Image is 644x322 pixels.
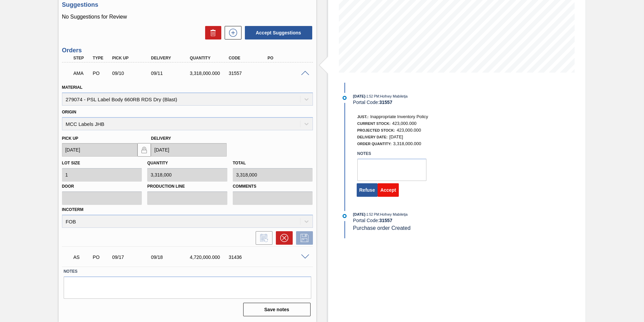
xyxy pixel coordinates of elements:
[62,143,138,157] input: mm/dd/yyyy
[357,128,395,132] span: Projected Stock:
[64,267,311,276] label: Notes
[62,110,76,114] label: Origin
[149,56,193,60] div: Delivery
[227,56,270,60] div: Code
[241,25,313,40] div: Accept Suggestions
[243,303,311,316] button: Save notes
[147,161,168,165] label: Quantity
[188,56,232,60] div: Quantity
[202,26,221,39] div: Delete Suggestions
[378,183,399,197] button: Accept
[245,26,312,39] button: Accept Suggestions
[379,94,408,98] span: : Hofney Mabiletja
[397,128,421,133] span: 423,000.000
[91,56,111,60] div: Type
[272,231,293,245] div: Cancel Order
[393,141,421,146] span: 3,318,000.000
[252,231,272,245] div: Inform order change
[227,254,270,260] div: 31436
[188,254,232,260] div: 4,720,000.000
[151,143,227,157] input: mm/dd/yyyy
[353,94,365,98] span: [DATE]
[110,254,154,260] div: 09/17/2025
[379,212,408,216] span: : Hofney Mabiletja
[353,225,411,231] span: Purchase order Created
[221,26,241,39] div: New suggestion
[62,136,78,141] label: Pick up
[149,71,193,76] div: 09/11/2025
[140,146,148,154] img: locked
[343,96,347,100] img: atual
[293,231,313,245] div: Save Order
[365,213,379,216] span: - 1:52 PM
[73,254,90,260] p: AS
[357,149,426,159] label: Notes
[227,71,270,76] div: 31557
[62,207,84,212] label: Incoterm
[62,182,142,191] label: Door
[151,136,171,141] label: Delivery
[72,66,92,81] div: Awaiting Manager Approval
[353,218,513,223] div: Portal Code:
[392,121,416,126] span: 423,000.000
[72,56,92,60] div: Step
[389,134,403,139] span: [DATE]
[357,135,388,139] span: Delivery Date:
[62,85,83,90] label: Material
[62,14,313,20] p: No Suggestions for Review
[110,71,154,76] div: 09/10/2025
[357,183,378,197] button: Refuse
[147,182,227,191] label: Production Line
[266,56,309,60] div: PO
[357,142,392,146] span: Order Quantity:
[91,71,111,76] div: Purchase order
[188,71,232,76] div: 3,318,000.000
[110,56,154,60] div: Pick up
[72,250,92,265] div: Waiting for PO SAP
[357,115,369,119] span: Just.:
[343,214,347,218] img: atual
[357,122,391,126] span: Current Stock:
[62,1,313,8] h3: Suggestions
[137,143,151,157] button: locked
[62,161,80,165] label: Lot size
[353,100,513,105] div: Portal Code:
[353,212,365,216] span: [DATE]
[379,218,392,223] strong: 31557
[379,100,392,105] strong: 31557
[233,182,313,191] label: Comments
[62,47,313,54] h3: Orders
[91,254,111,260] div: Purchase order
[149,254,193,260] div: 09/18/2025
[73,71,90,76] p: AMA
[233,161,246,165] label: Total
[370,114,428,119] span: Inappropriate Inventory Policy
[365,95,379,98] span: - 1:52 PM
